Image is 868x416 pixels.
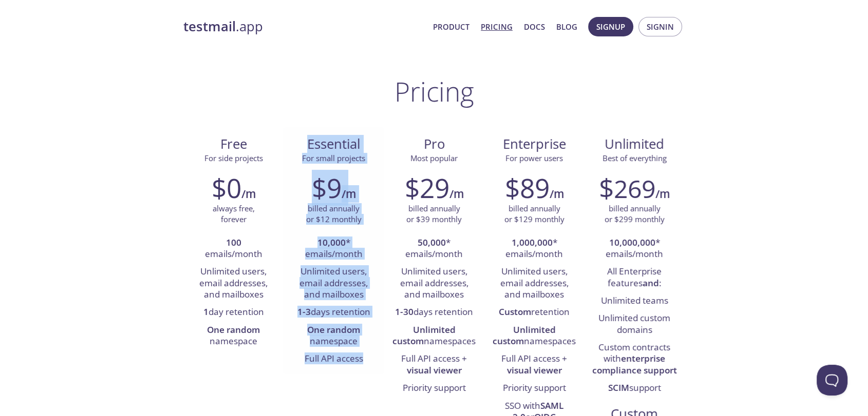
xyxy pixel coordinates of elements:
li: Priority support [492,380,577,397]
li: day retention [191,304,276,321]
li: emails/month [191,234,276,264]
strong: 10,000 [317,236,346,248]
a: Product [433,20,469,33]
span: Enterprise [493,135,576,153]
li: Unlimited users, email addresses, and mailboxes [291,263,376,304]
li: retention [492,304,577,321]
strong: 100 [226,236,241,248]
h1: Pricing [394,76,474,107]
li: * emails/month [391,234,476,264]
p: billed annually or $39 monthly [406,203,462,225]
span: For side projects [204,153,263,163]
span: Signup [596,20,625,33]
span: Most popular [410,153,458,163]
strong: 1 [203,306,209,318]
strong: One random [207,324,260,335]
strong: 10,000,000 [609,236,655,248]
li: Unlimited teams [592,292,677,310]
span: Pro [392,135,476,153]
li: * emails/month [592,234,677,264]
h6: /m [342,185,356,203]
strong: SCIM [608,382,629,393]
button: Signin [638,17,682,36]
p: billed annually or $299 monthly [605,203,665,225]
button: Signup [588,17,633,36]
h6: /m [449,185,464,203]
strong: 1,000,000 [512,236,553,248]
h2: $0 [212,172,241,203]
li: days retention [291,304,376,321]
strong: 1-30 [395,306,413,318]
li: namespaces [391,322,476,351]
h6: /m [241,185,256,203]
li: Priority support [391,380,476,397]
strong: One random [307,324,360,335]
li: Unlimited users, email addresses, and mailboxes [492,263,577,304]
strong: Unlimited custom [493,324,556,347]
p: billed annually or $12 monthly [306,203,362,225]
h6: /m [655,185,670,203]
iframe: Help Scout Beacon - Open [817,365,847,395]
strong: enterprise compliance support [592,352,677,375]
span: For small projects [302,153,365,163]
li: * emails/month [492,234,577,264]
strong: and [643,277,659,289]
li: namespace [191,322,276,351]
h2: $ [599,172,655,203]
a: testmail.app [183,18,425,35]
li: namespace [291,322,376,351]
strong: visual viewer [507,364,562,376]
li: Full API access + [391,350,476,380]
li: All Enterprise features : [592,263,677,292]
h2: $29 [405,172,449,203]
strong: 50,000 [418,236,446,248]
a: Blog [556,20,577,33]
strong: 1-3 [297,306,311,318]
strong: testmail [183,17,236,35]
span: Unlimited [605,135,664,153]
li: days retention [391,304,476,321]
span: Best of everything [602,153,667,163]
strong: Custom [499,306,531,318]
li: Full API access + [492,350,577,380]
li: Custom contracts with [592,339,677,380]
li: Unlimited custom domains [592,310,677,339]
h2: $89 [505,172,550,203]
strong: Unlimited custom [392,324,456,347]
span: Essential [292,135,375,153]
li: Full API access [291,350,376,368]
span: For power users [505,153,563,163]
li: Unlimited users, email addresses, and mailboxes [391,263,476,304]
a: Pricing [481,20,513,33]
li: support [592,380,677,397]
p: billed annually or $129 monthly [504,203,564,225]
span: 269 [614,172,655,205]
strong: visual viewer [407,364,462,376]
span: Signin [647,20,674,33]
p: always free, forever [213,203,255,225]
span: Free [192,135,275,153]
li: Unlimited users, email addresses, and mailboxes [191,263,276,304]
li: namespaces [492,322,577,351]
li: * emails/month [291,234,376,264]
a: Docs [524,20,545,33]
h6: /m [550,185,564,203]
h2: $9 [312,172,342,203]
